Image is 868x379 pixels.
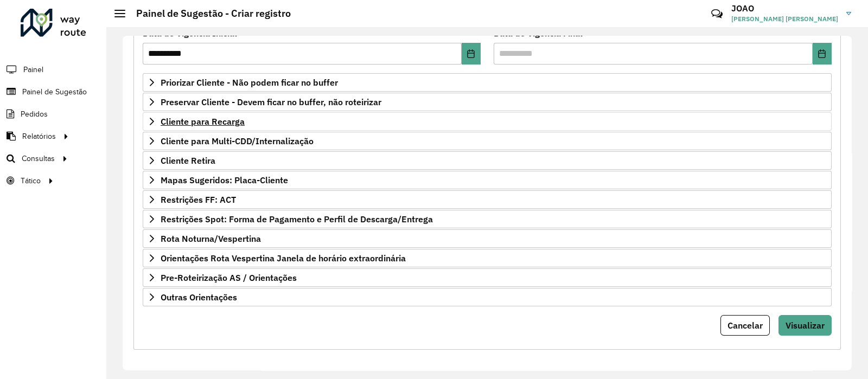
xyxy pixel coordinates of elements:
a: Cliente Retira [143,151,832,170]
span: Painel [23,64,43,75]
span: Cliente para Multi-CDD/Internalização [161,137,314,145]
span: Priorizar Cliente - Não podem ficar no buffer [161,78,338,87]
span: Pre-Roteirização AS / Orientações [161,273,297,282]
span: Consultas [22,153,55,164]
span: Restrições Spot: Forma de Pagamento e Perfil de Descarga/Entrega [161,215,433,223]
a: Outras Orientações [143,288,832,306]
h2: Painel de Sugestão - Criar registro [125,8,291,20]
button: Choose Date [813,43,832,65]
a: Priorizar Cliente - Não podem ficar no buffer [143,73,832,92]
span: [PERSON_NAME] [PERSON_NAME] [731,14,838,24]
span: Cancelar [727,320,763,331]
span: Visualizar [786,320,825,331]
span: Cliente Retira [161,156,215,165]
span: Preservar Cliente - Devem ficar no buffer, não roteirizar [161,98,381,106]
button: Choose Date [462,43,481,65]
a: Restrições Spot: Forma de Pagamento e Perfil de Descarga/Entrega [143,210,832,228]
a: Pre-Roteirização AS / Orientações [143,268,832,287]
a: Restrições FF: ACT [143,190,832,209]
a: Cliente para Multi-CDD/Internalização [143,132,832,150]
span: Painel de Sugestão [22,86,87,98]
a: Cliente para Recarga [143,112,832,131]
span: Mapas Sugeridos: Placa-Cliente [161,176,288,184]
span: Relatórios [22,131,56,142]
a: Preservar Cliente - Devem ficar no buffer, não roteirizar [143,93,832,111]
a: Mapas Sugeridos: Placa-Cliente [143,171,832,189]
span: Orientações Rota Vespertina Janela de horário extraordinária [161,254,406,262]
a: Contato Rápido [705,2,729,25]
span: Restrições FF: ACT [161,195,236,204]
span: Cliente para Recarga [161,117,245,126]
span: Rota Noturna/Vespertina [161,234,261,243]
h3: JOAO [731,3,838,14]
span: Tático [21,175,41,187]
span: Pedidos [21,108,48,120]
button: Cancelar [720,315,770,336]
span: Outras Orientações [161,293,237,301]
button: Visualizar [778,315,832,336]
a: Orientações Rota Vespertina Janela de horário extraordinária [143,249,832,267]
a: Rota Noturna/Vespertina [143,229,832,248]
